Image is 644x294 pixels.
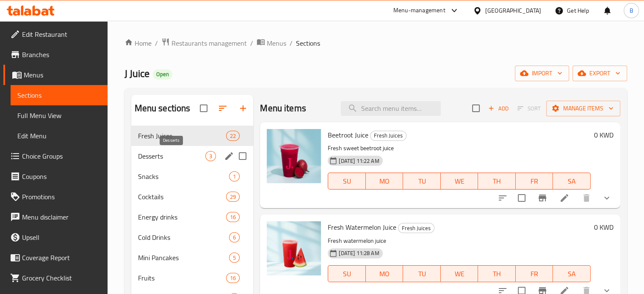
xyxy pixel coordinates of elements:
span: Manage items [553,103,614,114]
div: items [229,232,240,242]
span: SU [332,268,362,280]
button: import [515,66,569,81]
nav: breadcrumb [124,38,627,49]
span: MO [369,268,400,280]
li: / [155,38,158,48]
span: 1 [229,173,239,181]
span: Choice Groups [22,151,101,161]
div: items [226,192,240,202]
button: edit [223,150,235,162]
span: Edit Restaurant [22,29,101,39]
div: Fresh Juices22 [131,126,254,146]
button: MO [366,173,404,190]
div: Menu-management [393,5,445,16]
span: import [522,68,562,79]
button: FR [516,265,553,282]
div: items [226,273,240,283]
span: B [629,6,633,15]
a: Edit Restaurant [3,24,108,44]
button: TU [403,265,441,282]
span: Edit Menu [17,131,101,141]
h2: Menu sections [135,102,191,115]
span: Restaurants management [171,38,247,48]
span: WE [444,268,475,280]
span: Beetroot Juice [328,129,368,141]
div: Fresh Juices [370,131,406,141]
span: Sections [17,90,101,100]
img: Beetroot Juice [267,129,321,183]
span: Coverage Report [22,253,101,263]
button: show more [597,188,617,208]
a: Coverage Report [3,247,108,268]
li: / [250,38,253,48]
span: Cold Drinks [138,232,229,242]
h6: 0 KWD [594,129,614,141]
span: Upsell [22,232,101,242]
span: Snacks [138,171,229,181]
span: Sort sections [213,98,233,118]
button: SU [328,265,365,282]
span: TH [481,175,512,187]
span: Menus [24,70,101,80]
span: Menu disclaimer [22,212,101,222]
span: Add [487,104,510,113]
button: MO [366,265,404,282]
a: Menus [3,65,108,85]
div: items [205,151,216,161]
span: J Juice [124,64,149,83]
div: Cold Drinks6 [131,227,254,247]
span: TU [406,268,437,280]
div: Open [153,69,172,80]
div: items [229,253,240,263]
a: Grocery Checklist [3,268,108,288]
button: SU [328,173,365,190]
div: items [226,131,240,141]
span: SA [556,268,587,280]
div: items [229,171,240,181]
span: SA [556,175,587,187]
span: Desserts [138,151,206,161]
button: delete [576,188,597,208]
button: SA [553,265,591,282]
span: 3 [206,152,216,160]
a: Upsell [3,227,108,247]
a: Coupons [3,166,108,187]
span: Fresh Watermelon Juice [328,221,396,234]
div: Fresh Juices [398,223,434,233]
button: TH [478,173,516,190]
a: Choice Groups [3,146,108,166]
span: 6 [229,234,239,242]
span: Add item [485,102,512,115]
span: Open [153,71,172,78]
img: Fresh Watermelon Juice [267,221,321,275]
span: Branches [22,49,101,60]
span: TH [481,268,512,280]
span: WE [444,175,475,187]
p: Fresh watermelon juice [328,236,591,246]
input: search [341,101,441,116]
span: 16 [227,213,239,221]
span: Select section [467,99,485,117]
div: [GEOGRAPHIC_DATA] [485,6,541,15]
a: Menus [257,38,286,49]
a: Restaurants management [161,38,247,49]
span: TU [406,175,437,187]
div: Cocktails29 [131,187,254,207]
a: Branches [3,44,108,65]
span: 22 [227,132,239,140]
span: Mini Pancakes [138,253,229,263]
button: TU [403,173,441,190]
button: sort-choices [492,188,513,208]
button: SA [553,173,591,190]
button: FR [516,173,553,190]
span: FR [519,175,550,187]
span: Fresh Juices [370,131,406,140]
a: Promotions [3,187,108,207]
div: Fresh Juices [138,131,227,141]
span: Select section first [512,102,546,115]
div: Energy drinks16 [131,207,254,227]
p: Fresh sweet beetroot juice [328,143,591,154]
